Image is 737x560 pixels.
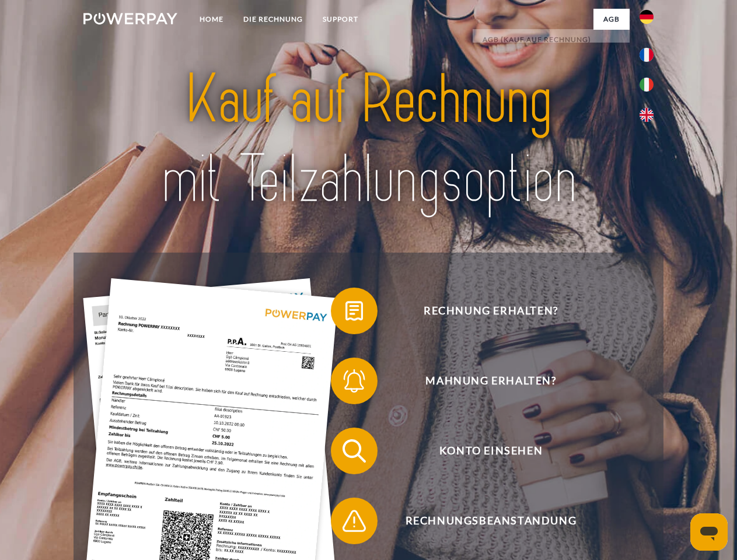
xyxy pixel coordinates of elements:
[190,9,233,30] a: Home
[348,428,634,474] span: Konto einsehen
[348,498,634,544] span: Rechnungsbeanstandung
[331,358,634,404] button: Mahnung erhalten?
[640,10,654,24] img: de
[111,56,626,223] img: title-powerpay_de.svg
[313,9,368,30] a: SUPPORT
[83,13,177,24] img: logo-powerpay-white.svg
[331,428,634,474] button: Konto einsehen
[348,358,634,404] span: Mahnung erhalten?
[331,288,634,334] button: Rechnung erhalten?
[233,9,313,30] a: DIE RECHNUNG
[690,513,728,551] iframe: Schaltfläche zum Öffnen des Messaging-Fensters
[340,506,369,535] img: qb_warning.svg
[640,108,654,122] img: en
[640,78,654,92] img: it
[473,29,630,50] a: AGB (Kauf auf Rechnung)
[340,436,369,466] img: qb_search.svg
[340,366,369,395] img: qb_bell.svg
[348,288,634,334] span: Rechnung erhalten?
[340,296,369,325] img: qb_bill.svg
[331,498,634,544] button: Rechnungsbeanstandung
[640,48,654,62] img: fr
[593,9,630,30] a: agb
